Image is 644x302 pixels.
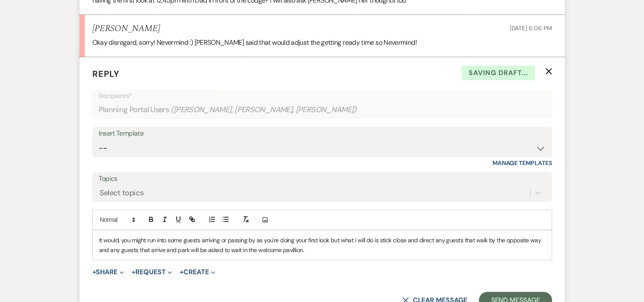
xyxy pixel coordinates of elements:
span: ( [PERSON_NAME], [PERSON_NAME], [PERSON_NAME] ) [171,104,357,116]
div: Select topics [100,187,144,199]
span: Saving draft... [462,66,535,80]
p: Okay disregard, sorry! Nevermind :) [PERSON_NAME] said that would adjust the getting ready time s... [92,37,552,48]
p: Recipients* [99,90,546,102]
div: Planning Portal Users [99,102,546,118]
h5: [PERSON_NAME] [92,23,160,34]
span: + [132,269,135,276]
span: + [180,269,183,276]
p: It would, you might run into some guests arriving or passing by as you're doing your first look b... [99,235,545,255]
span: Reply [92,68,120,79]
span: + [92,269,96,276]
button: Create [180,269,215,276]
label: Topics [99,173,546,185]
div: Insert Template [99,128,546,140]
span: [DATE] 6:06 PM [509,24,552,32]
button: Share [92,269,124,276]
a: Manage Templates [492,159,552,167]
button: Request [132,269,172,276]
